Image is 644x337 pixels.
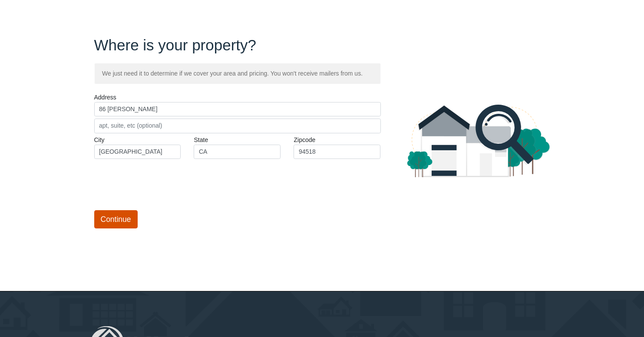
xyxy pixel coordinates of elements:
[187,135,287,159] div: State
[94,168,226,202] iframe: reCAPTCHA
[94,119,381,133] input: apt, suite, etc (optional)
[407,105,550,177] img: Where is your home?
[287,135,387,159] div: Zipcode
[94,210,138,228] input: Continue
[94,63,381,84] p: We just need it to determine if we cover your area and pricing. You won't receive mailers from us.
[88,135,188,159] div: City
[94,93,381,133] div: Address
[94,102,381,117] input: Enter a location
[94,36,381,54] h1: Where is your property?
